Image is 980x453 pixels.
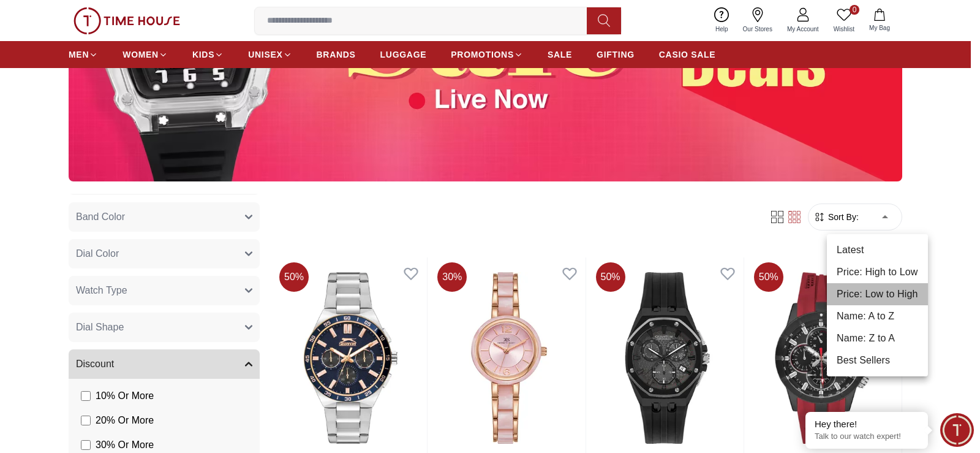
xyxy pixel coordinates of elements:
li: Best Sellers [827,349,928,371]
li: Price: Low to High [827,283,928,305]
div: Chat Widget [940,413,974,447]
li: Latest [827,239,928,261]
p: Talk to our watch expert! [815,432,919,442]
li: Name: A to Z [827,305,928,327]
div: Hey there! [815,418,919,430]
li: Price: High to Low [827,261,928,283]
li: Name: Z to A [827,327,928,349]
